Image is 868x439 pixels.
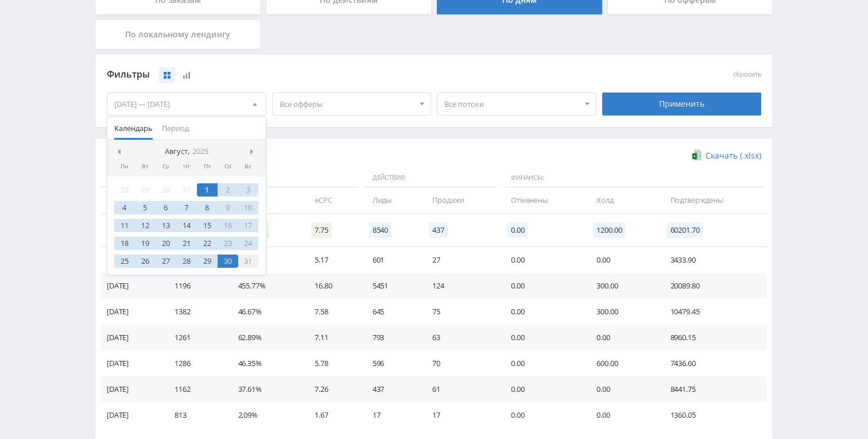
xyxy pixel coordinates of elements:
[361,247,421,273] td: 601
[499,376,585,402] td: 0.00
[101,187,163,213] td: Дата
[176,237,197,250] div: 21
[361,325,421,351] td: 793
[421,351,499,376] td: 70
[303,299,361,325] td: 7.58
[238,183,259,197] div: 3
[499,273,585,299] td: 0.00
[238,163,259,170] div: Вс
[227,351,304,376] td: 46.35%
[218,219,238,232] div: 16
[585,325,658,351] td: 0.00
[227,402,304,428] td: 2.09%
[176,219,197,232] div: 14
[659,351,767,376] td: 7436.60
[114,117,153,140] span: Календарь
[197,201,218,214] div: 8
[114,255,135,268] div: 25
[364,168,497,188] span: Действия:
[659,299,767,325] td: 10479.45
[192,147,208,156] i: 2025
[303,247,361,273] td: 5.17
[160,147,213,156] div: Август,
[585,187,658,213] td: Холд
[218,163,238,170] div: Сб
[162,117,189,140] span: Период
[163,325,226,351] td: 1261
[361,299,421,325] td: 645
[429,222,448,238] span: 437
[156,183,176,197] div: 30
[303,273,361,299] td: 16.80
[114,183,135,197] div: 28
[101,299,163,325] td: [DATE]
[238,219,259,232] div: 17
[197,183,218,197] div: 1
[585,351,658,376] td: 600.00
[156,163,176,170] div: Ср
[114,219,135,232] div: 11
[101,214,163,247] td: Итого:
[593,222,625,238] span: 1200.00
[238,255,259,268] div: 31
[361,187,421,213] td: Лиды
[95,20,261,49] div: По локальному лендингу
[692,149,702,161] img: xlsx
[303,325,361,351] td: 7.11
[706,151,761,160] span: Скачать (.xlsx)
[361,376,421,402] td: 437
[499,351,585,376] td: 0.00
[197,163,218,170] div: Пт
[499,247,585,273] td: 0.00
[303,187,361,213] td: eCPC
[114,163,135,170] div: Пн
[163,376,226,402] td: 1162
[135,201,156,214] div: 5
[101,376,163,402] td: [DATE]
[585,247,658,273] td: 0.00
[311,222,331,238] span: 7.75
[227,376,304,402] td: 37.61%
[218,255,238,268] div: 30
[107,93,266,115] div: [DATE] — [DATE]
[499,187,585,213] td: Отменены
[421,247,499,273] td: 27
[176,201,197,214] div: 7
[197,255,218,268] div: 29
[507,222,528,238] span: 0.00
[218,237,238,250] div: 23
[227,273,304,299] td: 455.77%
[157,117,193,140] button: Период
[101,247,163,273] td: [DATE]
[303,376,361,402] td: 7.26
[361,351,421,376] td: 596
[156,255,176,268] div: 27
[659,247,767,273] td: 3433.90
[227,325,304,351] td: 62.89%
[135,255,156,268] div: 26
[101,325,163,351] td: [DATE]
[499,325,585,351] td: 0.00
[659,402,767,428] td: 1360.05
[101,402,163,428] td: [DATE]
[110,117,157,140] button: Календарь
[421,402,499,428] td: 17
[421,325,499,351] td: 63
[176,183,197,197] div: 31
[444,93,579,115] span: Все потоки
[369,222,392,238] span: 8540
[421,187,499,213] td: Продажи
[163,351,226,376] td: 1286
[218,183,238,197] div: 2
[361,402,421,428] td: 17
[585,376,658,402] td: 0.00
[156,237,176,250] div: 20
[163,299,226,325] td: 1382
[197,237,218,250] div: 22
[502,168,764,188] span: Финансы:
[585,273,658,299] td: 300.00
[114,201,135,214] div: 4
[303,402,361,428] td: 1.67
[421,273,499,299] td: 124
[280,93,414,115] span: Все офферы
